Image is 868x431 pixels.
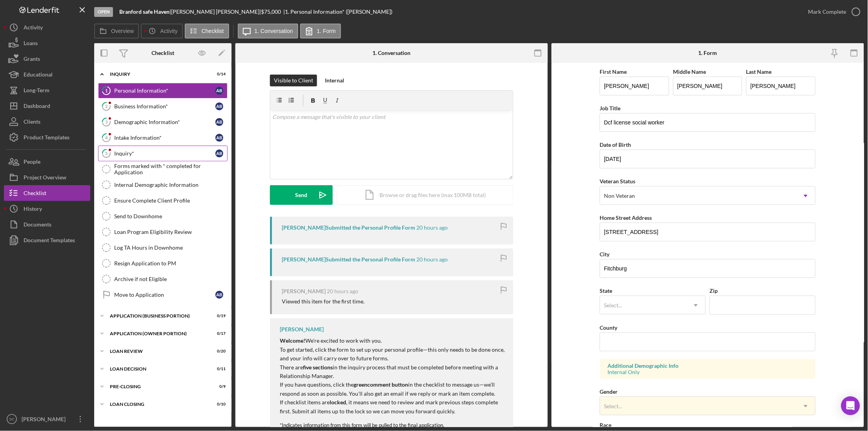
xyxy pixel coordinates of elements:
[215,118,223,126] div: A B
[416,225,448,231] time: 2025-09-08 20:32
[280,363,505,381] p: There are in the inquiry process that must be completed before meeting with a Relationship Manager.
[212,402,226,407] div: 0 / 10
[98,177,228,193] a: Internal Demographic Information
[151,50,174,56] div: Checklist
[215,134,223,142] div: A B
[841,396,860,415] div: Open Intercom Messenger
[604,403,622,409] div: Select...
[24,154,40,172] div: People
[20,411,71,429] div: [PERSON_NAME]
[215,150,223,157] div: A B
[673,68,706,75] label: Middle Name
[24,130,69,147] div: Product Templates
[600,214,652,221] label: Home Street Address
[212,384,226,389] div: 0 / 9
[98,114,228,130] a: 3Demographic Information*AB
[98,256,228,271] a: Resign Application to PM
[24,20,43,37] div: Activity
[98,224,228,240] a: Loan Program Eligibility Review
[98,271,228,287] a: Archive if not Eligible
[105,104,108,109] tspan: 2
[98,130,228,146] a: 4Intake Information*AB
[215,102,223,110] div: A B
[110,349,206,354] div: LOAN REVIEW
[600,251,610,258] label: City
[215,291,223,299] div: A B
[608,363,808,369] div: Additional Demographic Info
[4,51,90,67] button: Grants
[4,154,90,170] button: People
[114,229,227,235] div: Loan Program Eligibility Review
[110,331,206,336] div: APPLICATION (OWNER PORTION)
[114,276,227,282] div: Archive if not Eligible
[114,245,227,251] div: Log TA Hours in Downhome
[282,288,326,294] div: [PERSON_NAME]
[270,185,333,205] button: Send
[110,402,206,407] div: LOAN CLOSING
[295,185,308,205] div: Send
[4,67,90,82] button: Educational
[300,24,341,38] button: 1. Form
[4,35,90,51] button: Loans
[604,193,635,199] div: Non Veteran
[114,163,227,175] div: Forms marked with * completed for Application
[98,208,228,224] a: Send to Downhome
[212,72,226,77] div: 0 / 14
[283,9,392,15] div: | 1. Personal Information* ([PERSON_NAME])
[600,105,621,111] label: Job Title
[600,68,627,75] label: First Name
[808,4,846,20] div: Mark Complete
[24,51,40,69] div: Grants
[280,422,444,428] span: *Indicates information from this form will be pulled to the final application.
[4,98,90,114] button: Dashboard
[274,75,313,86] div: Visible to Client
[4,217,90,232] button: Documents
[212,367,226,371] div: 0 / 11
[160,28,177,34] label: Activity
[325,75,344,86] div: Internal
[110,314,206,318] div: APPLICATION (BUSINESS PORTION)
[746,68,772,75] label: Last Name
[24,170,66,187] div: Project Overview
[119,8,170,15] b: Branford safe Haven
[171,9,261,15] div: [PERSON_NAME] [PERSON_NAME] |
[367,381,408,388] strong: comment button
[119,9,171,15] div: |
[282,298,365,305] div: Viewed this item for the first time.
[94,7,113,17] div: Open
[202,28,224,34] label: Checklist
[4,114,90,130] button: Clients
[321,75,348,86] button: Internal
[24,217,51,234] div: Documents
[24,201,42,219] div: History
[280,345,505,363] p: To get started, click the form to set up your personal profile—this only needs to be done once, a...
[105,151,108,156] tspan: 5
[98,83,228,99] a: 1Personal Information*AB
[110,384,206,389] div: PRE-CLOSING
[24,232,75,250] div: Document Templates
[604,302,622,309] div: Select...
[238,24,298,38] button: 1. Conversation
[110,72,206,77] div: INQUIRY
[212,349,226,354] div: 0 / 20
[416,256,448,263] time: 2025-09-08 20:31
[4,20,90,35] button: Activity
[372,50,410,56] div: 1. Conversation
[608,369,808,375] div: Internal Only
[98,146,228,161] a: 5Inquiry*AB
[24,67,53,84] div: Educational
[710,287,718,294] label: Zip
[98,287,228,303] a: Move to ApplicationAB
[110,367,206,371] div: LOAN DECISION
[4,201,90,217] button: History
[98,161,228,177] a: Forms marked with * completed for Application
[282,225,415,231] div: [PERSON_NAME] Submitted the Personal Profile Form
[94,24,139,38] button: Overview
